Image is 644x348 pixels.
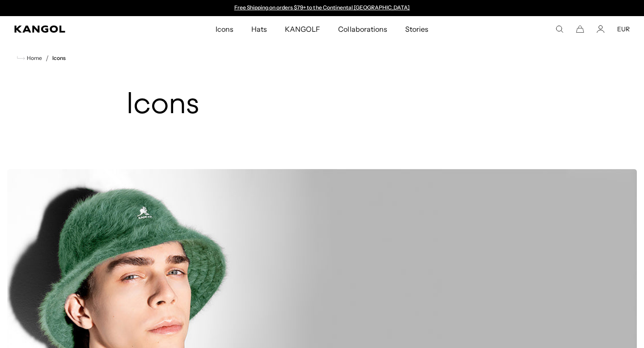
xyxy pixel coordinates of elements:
a: Icons [207,16,242,42]
span: Home [25,55,42,61]
a: Home [17,54,42,62]
a: Stories [396,16,437,42]
slideshow-component: Announcement bar [230,4,414,12]
span: Stories [405,16,428,42]
button: EUR [617,25,630,33]
a: Kangol [14,25,143,33]
summary: Search here [555,25,563,33]
a: Hats [242,16,276,42]
span: Collaborations [338,16,387,42]
a: Account [597,25,605,33]
a: Icons [52,55,66,61]
div: Announcement [230,4,414,12]
li: / [42,53,49,64]
button: Cart [576,25,584,33]
span: KANGOLF [285,16,320,42]
a: Collaborations [329,16,396,42]
a: KANGOLF [276,16,329,42]
div: 1 of 2 [230,4,414,12]
a: Free Shipping on orders $79+ to the Continental [GEOGRAPHIC_DATA] [234,4,410,11]
span: Hats [251,16,267,42]
span: Icons [216,16,233,42]
h1: Icons [126,89,518,123]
